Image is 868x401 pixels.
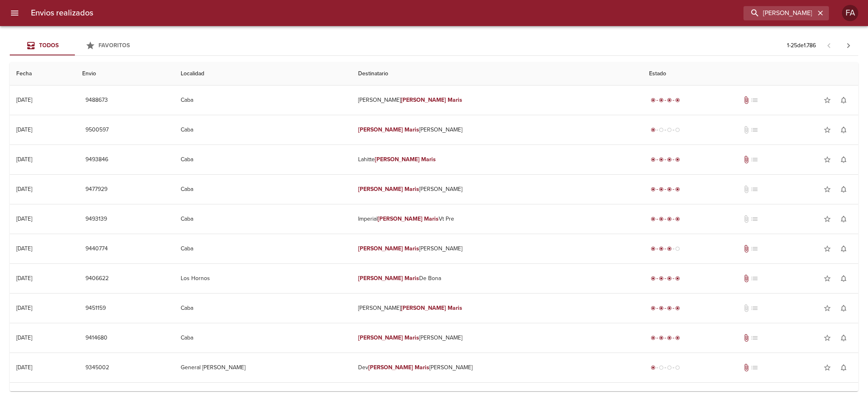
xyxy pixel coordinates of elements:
[667,217,672,221] span: radio_button_checked
[823,156,831,164] span: star_border
[85,363,109,373] span: 9345002
[16,305,32,311] div: [DATE]
[378,215,423,222] em: [PERSON_NAME]
[16,96,32,103] div: [DATE]
[174,234,352,263] td: Caba
[401,96,446,103] em: [PERSON_NAME]
[659,187,664,192] span: radio_button_checked
[76,62,174,85] th: Envio
[787,42,816,50] p: 1 - 25 de 1.786
[750,245,759,253] span: No tiene pedido asociado
[742,215,750,223] span: No tiene documentos adjuntos
[651,127,656,132] span: radio_button_checked
[16,186,32,193] div: [DATE]
[743,6,815,20] input: buscar
[667,246,672,251] span: radio_button_checked
[675,127,680,132] span: radio_button_unchecked
[667,187,672,192] span: radio_button_checked
[651,187,656,192] span: radio_button_checked
[82,212,110,227] button: 9493139
[98,42,130,49] span: Favoritos
[835,151,852,168] button: Activar notificaciones
[82,123,112,138] button: 9500597
[651,217,656,221] span: radio_button_checked
[10,36,140,55] div: Tabs Envios
[819,359,835,376] button: Agregar a favoritos
[651,365,656,370] span: radio_button_checked
[819,92,835,108] button: Agregar a favoritos
[819,330,835,346] button: Agregar a favoritos
[174,175,352,204] td: Caba
[415,364,429,371] em: Maris
[16,245,32,252] div: [DATE]
[823,304,831,312] span: star_border
[819,300,835,316] button: Agregar a favoritos
[667,98,672,103] span: radio_button_checked
[358,275,403,282] em: [PERSON_NAME]
[448,305,462,311] em: Maris
[667,127,672,132] span: radio_button_unchecked
[840,304,848,312] span: notifications_none
[675,335,680,340] span: radio_button_checked
[82,301,109,316] button: 9451159
[649,156,682,164] div: Entregado
[651,276,656,281] span: radio_button_checked
[840,156,848,164] span: notifications_none
[675,306,680,311] span: radio_button_checked
[742,364,750,372] span: Tiene documentos adjuntos
[667,335,672,340] span: radio_button_checked
[16,156,32,163] div: [DATE]
[823,364,831,372] span: star_border
[659,127,664,132] span: radio_button_unchecked
[39,42,59,49] span: Todos
[16,215,32,222] div: [DATE]
[643,62,858,85] th: Estado
[649,274,682,283] div: Entregado
[375,156,420,163] em: [PERSON_NAME]
[823,96,831,104] span: star_border
[667,276,672,281] span: radio_button_checked
[82,182,111,197] button: 9477929
[31,7,93,20] h6: Envios realizados
[352,323,643,353] td: [PERSON_NAME]
[835,359,852,376] button: Activar notificaciones
[649,126,682,134] div: Generado
[401,305,446,311] em: [PERSON_NAME]
[659,246,664,251] span: radio_button_checked
[421,156,436,163] em: Maris
[352,204,643,234] td: Imperial Vt Pre
[85,333,107,343] span: 9414680
[352,62,643,85] th: Destinatario
[842,5,858,21] div: FA
[750,185,759,193] span: No tiene pedido asociado
[651,306,656,311] span: radio_button_checked
[750,96,759,104] span: No tiene pedido asociado
[174,62,352,85] th: Localidad
[649,245,682,253] div: En viaje
[742,245,750,253] span: Tiene documentos adjuntos
[649,96,682,104] div: Entregado
[835,300,852,316] button: Activar notificaciones
[659,335,664,340] span: radio_button_checked
[85,95,108,105] span: 9488673
[424,215,439,222] em: Maris
[675,365,680,370] span: radio_button_unchecked
[404,334,419,341] em: Maris
[448,96,462,103] em: Maris
[368,364,413,371] em: [PERSON_NAME]
[750,126,759,134] span: No tiene pedido asociado
[5,3,24,23] button: menu
[835,241,852,257] button: Activar notificaciones
[750,334,759,342] span: No tiene pedido asociado
[659,276,664,281] span: radio_button_checked
[82,241,111,256] button: 9440774
[85,274,109,284] span: 9406622
[742,274,750,283] span: Tiene documentos adjuntos
[352,353,643,382] td: Dev [PERSON_NAME]
[823,215,831,223] span: star_border
[750,215,759,223] span: No tiene pedido asociado
[85,184,107,195] span: 9477929
[742,156,750,164] span: Tiene documentos adjuntos
[174,145,352,174] td: Caba
[742,126,750,134] span: No tiene documentos adjuntos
